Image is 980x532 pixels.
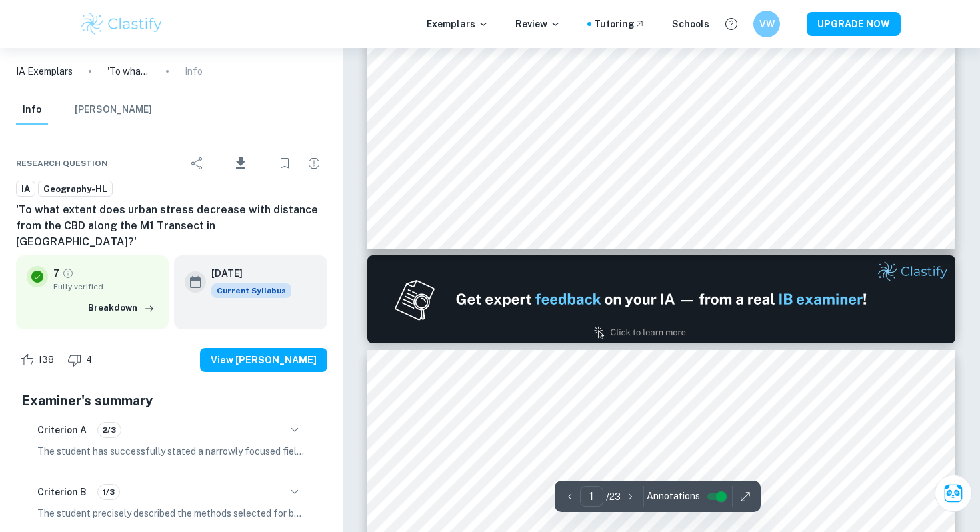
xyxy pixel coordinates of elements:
[672,17,709,31] a: Schools
[759,17,775,31] h6: VW
[594,17,645,31] a: Tutoring
[720,13,743,35] button: Help and Feedback
[107,64,150,79] p: 'To what extent does urban stress decrease with distance from the CBD along the M1 Transect in [G...
[39,183,112,196] span: Geography-HL
[79,11,164,37] img: Clastify logo
[21,391,322,411] h5: Examiner's summary
[185,64,203,79] p: Info
[98,424,121,436] span: 2/3
[37,444,306,459] p: The student has successfully stated a narrowly focused fieldwork question, exploring urban stress...
[98,486,119,498] span: 1/3
[53,281,158,293] span: Fully verified
[37,485,87,499] h6: Criterion B
[38,181,113,197] a: Geography-HL
[213,146,269,181] div: Download
[807,12,901,36] button: UPGRADE NOW
[64,349,99,371] div: Dislike
[647,489,700,503] span: Annotations
[75,95,152,125] button: [PERSON_NAME]
[16,181,35,197] a: IA
[753,11,780,37] button: VW
[935,475,972,512] button: Ask Clai
[211,283,291,298] span: Current Syllabus
[16,157,108,169] span: Research question
[367,255,955,343] img: Ad
[85,298,158,318] button: Breakdown
[16,64,73,79] a: IA Exemplars
[200,348,327,372] button: View [PERSON_NAME]
[515,17,561,31] p: Review
[271,150,298,177] div: Bookmark
[606,489,621,504] p: / 23
[62,267,74,279] a: Grade fully verified
[37,506,306,521] p: The student precisely described the methods selected for both primary and secondary data collecti...
[17,183,35,196] span: IA
[427,17,489,31] p: Exemplars
[16,202,327,250] h6: 'To what extent does urban stress decrease with distance from the CBD along the M1 Transect in [G...
[184,150,211,177] div: Share
[37,423,87,437] h6: Criterion A
[211,266,281,281] h6: [DATE]
[79,353,99,367] span: 4
[53,266,59,281] p: 7
[301,150,327,177] div: Report issue
[16,349,61,371] div: Like
[211,283,291,298] div: This exemplar is based on the current syllabus. Feel free to refer to it for inspiration/ideas wh...
[16,95,48,125] button: Info
[31,353,61,367] span: 138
